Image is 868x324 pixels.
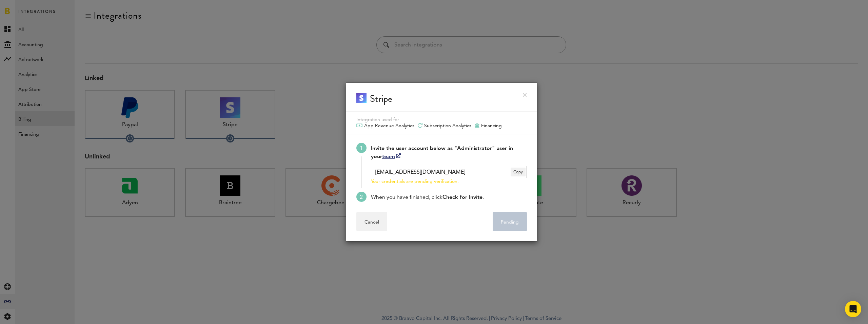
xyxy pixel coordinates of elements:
span: Financing [481,123,502,129]
span: Subscription Analytics [424,123,471,129]
span: Copy [511,168,526,176]
span: App Revenue Analytics [364,123,414,129]
div: Integration used for [356,117,527,123]
div: Open Intercom Messenger [845,301,861,317]
img: Stripe [356,93,367,103]
div: Invite the user account below as "Administrator" user in your [371,145,527,161]
a: team [382,154,401,159]
div: When you have finished, click . [371,193,527,202]
div: Stripe [370,93,392,104]
span: Support [14,5,39,11]
div: Your credentials are pending verification. [371,178,527,185]
button: Cancel [356,212,387,231]
span: Check for Invite [442,195,482,200]
button: Pending [493,212,527,231]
